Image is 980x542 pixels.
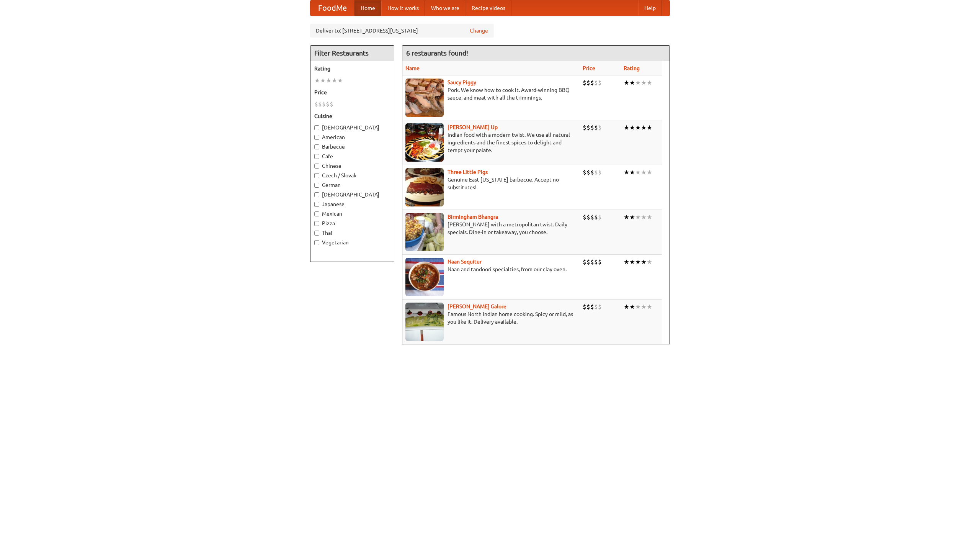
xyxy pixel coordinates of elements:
[314,240,319,245] input: Vegetarian
[590,213,594,221] li: $
[314,88,390,96] h5: Price
[590,303,594,311] li: $
[594,79,598,87] li: $
[448,303,506,309] b: [PERSON_NAME] Galore
[406,49,468,57] ng-pluralize: 6 restaurants found!
[314,229,390,237] label: Thai
[641,213,647,221] li: ★
[314,76,320,85] li: ★
[425,0,465,16] a: Who we are
[583,258,586,266] li: $
[405,213,444,251] img: bhangra.jpg
[629,258,635,266] li: ★
[583,168,586,177] li: $
[448,169,488,175] a: Three Little Pigs
[624,79,629,87] li: ★
[629,79,635,87] li: ★
[310,46,394,61] h4: Filter Restaurants
[314,200,390,208] label: Japanese
[583,123,586,132] li: $
[635,168,641,177] li: ★
[638,0,662,16] a: Help
[314,181,390,189] label: German
[405,65,420,71] a: Name
[330,100,333,108] li: $
[314,202,319,207] input: Japanese
[629,303,635,311] li: ★
[314,152,390,160] label: Cafe
[326,100,330,108] li: $
[314,112,390,120] h5: Cuisine
[594,168,598,177] li: $
[641,168,647,177] li: ★
[624,65,640,71] a: Rating
[405,310,577,326] p: Famous North Indian home cooking. Spicy or mild, as you like it. Delivery available.
[405,168,444,206] img: littlepigs.jpg
[314,135,319,140] input: American
[314,183,319,188] input: German
[590,79,594,87] li: $
[314,162,390,170] label: Chinese
[624,258,629,266] li: ★
[586,213,590,221] li: $
[594,258,598,266] li: $
[448,79,476,85] a: Saucy Piggy
[314,143,390,151] label: Barbecue
[586,168,590,177] li: $
[647,258,652,266] li: ★
[314,211,319,216] input: Mexican
[583,79,586,87] li: $
[598,258,602,266] li: $
[314,221,319,226] input: Pizza
[448,124,498,130] a: [PERSON_NAME] Up
[448,214,498,220] a: Birmingham Bhangra
[314,192,319,197] input: [DEMOGRAPHIC_DATA]
[314,144,319,149] input: Barbecue
[586,303,590,311] li: $
[598,168,602,177] li: $
[405,176,577,191] p: Genuine East [US_STATE] barbecue. Accept no substitutes!
[322,100,326,108] li: $
[314,125,319,130] input: [DEMOGRAPHIC_DATA]
[326,76,332,85] li: ★
[641,258,647,266] li: ★
[594,123,598,132] li: $
[405,303,444,341] img: currygalore.jpg
[314,210,390,218] label: Mexican
[314,231,319,236] input: Thai
[320,76,326,85] li: ★
[590,123,594,132] li: $
[647,123,652,132] li: ★
[598,79,602,87] li: $
[647,213,652,221] li: ★
[629,168,635,177] li: ★
[448,259,482,265] a: Naan Sequitur
[314,173,319,178] input: Czech / Slovak
[635,213,641,221] li: ★
[314,124,390,131] label: [DEMOGRAPHIC_DATA]
[405,131,577,154] p: Indian food with a modern twist. We use all-natural ingredients and the finest spices to delight ...
[354,0,381,16] a: Home
[590,258,594,266] li: $
[594,213,598,221] li: $
[598,123,602,132] li: $
[641,123,647,132] li: ★
[314,191,390,198] label: [DEMOGRAPHIC_DATA]
[405,265,577,273] p: Naan and tandoori specialties, from our clay oven.
[314,172,390,179] label: Czech / Slovak
[586,258,590,266] li: $
[314,219,390,227] label: Pizza
[635,123,641,132] li: ★
[629,123,635,132] li: ★
[590,168,594,177] li: $
[332,76,337,85] li: ★
[647,168,652,177] li: ★
[647,79,652,87] li: ★
[598,303,602,311] li: $
[314,100,318,108] li: $
[586,123,590,132] li: $
[594,303,598,311] li: $
[337,76,343,85] li: ★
